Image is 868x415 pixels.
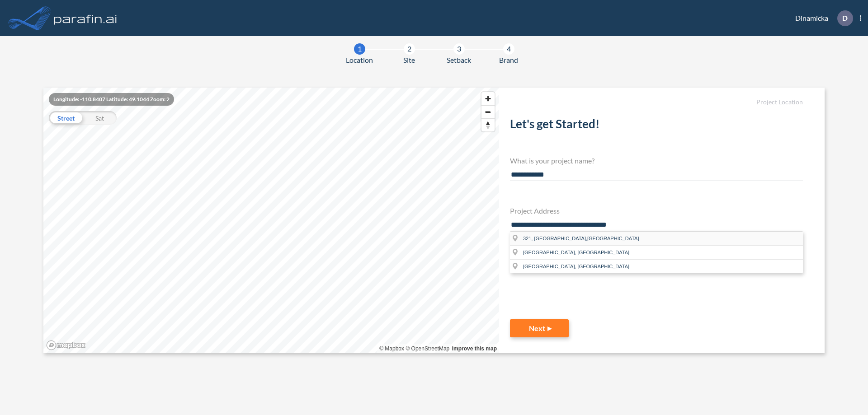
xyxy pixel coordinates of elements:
span: [GEOGRAPHIC_DATA], [GEOGRAPHIC_DATA] [523,250,629,255]
a: Mapbox [379,345,404,352]
p: D [842,14,848,22]
span: Zoom out [481,106,495,118]
a: Improve this map [452,345,497,352]
canvas: Map [43,88,499,353]
h5: Project Location [510,98,803,106]
button: Next [510,319,569,337]
button: Zoom in [481,92,495,105]
h4: What is your project name? [510,156,803,165]
div: 2 [404,43,415,55]
span: Site [403,55,415,65]
span: [GEOGRAPHIC_DATA], [GEOGRAPHIC_DATA] [523,264,629,269]
h4: Project Address [510,206,803,215]
a: Mapbox homepage [46,340,86,350]
span: Reset bearing to north [481,119,495,131]
span: Location [346,55,373,65]
h2: Let's get Started! [510,117,803,135]
span: 321, [GEOGRAPHIC_DATA],[GEOGRAPHIC_DATA] [523,236,639,241]
div: Dinamicka [782,10,861,26]
button: Zoom out [481,105,495,118]
a: OpenStreetMap [406,345,449,352]
span: Setback [447,55,471,65]
button: Reset bearing to north [481,118,495,131]
div: 1 [354,43,365,55]
div: 3 [453,43,465,55]
span: Brand [499,55,518,65]
div: 4 [503,43,514,55]
div: Longitude: -110.8407 Latitude: 49.1044 Zoom: 2 [49,93,174,106]
div: Street [49,111,83,125]
div: Sat [83,111,117,125]
img: logo [52,9,119,27]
